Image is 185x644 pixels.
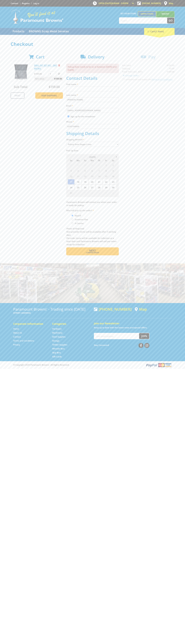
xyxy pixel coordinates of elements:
label: Last name [66,93,119,97]
span: 31 [68,190,74,196]
span: Sa [110,159,117,162]
span: 2 [82,190,88,196]
span: 4 [75,168,81,173]
a: Go to the Contact page [11,2,18,5]
span: 5 [82,168,88,173]
span: 27 [89,185,95,190]
a: Go to the Contact page [13,335,21,338]
p: $159.00 [34,72,48,75]
input: Search [119,18,167,23]
span: 19 [82,179,88,184]
span: Su [68,159,74,162]
span: 13 [89,174,95,179]
h5: Join our Newsletter [94,322,172,325]
input: Please enter your last name. [66,97,119,102]
img: DRILL BIT SET 9PC - 3MT METRIC [13,64,29,80]
a: Remove from cart [58,64,60,67]
p: [STREET_ADDRESS] [13,311,91,314]
span: 4 [96,190,102,196]
span: Tu [82,159,88,162]
a: Go to the Privacy page [13,343,20,346]
label: A Courier [74,221,85,226]
span: 29 [82,162,88,168]
span: Set your store [119,11,138,16]
span: 9 [110,168,117,173]
h2: Shipping Details [66,131,119,136]
input: Please select who will pick up the order. [72,219,73,220]
em: Paramount Browns will contact you when your order is ready for pickup [66,201,117,207]
a: View a map of Gepps Cross location [135,307,147,311]
a: Go to the Products page [11,28,26,35]
span: 25 [75,185,81,190]
h2: Contact Details [66,76,119,81]
span: 8 [103,168,109,173]
span: Fr [103,159,109,162]
span: 11 [75,174,81,179]
span: Confirm order [72,252,113,253]
a: Keep Shopping [35,92,63,99]
label: Email [66,104,119,107]
input: Please select who will pick up the order. [72,215,73,216]
label: First name [66,83,119,86]
a: Gepps Cross [138,11,156,16]
h5: Corporate Information [13,322,47,326]
a: Go to the BROWNS Scrap Metal Services page [27,28,71,35]
span: Next [89,249,96,252]
span: 3 [68,168,74,173]
span: 12 [82,174,88,179]
span: 16 [110,174,117,179]
button: Next Confirm order [66,247,119,255]
p: Pickup Date needs to be on or between [DATE] and [DATE] [66,64,119,73]
span: 28 [75,162,81,168]
span: Th [96,159,102,162]
a: Go to the Timber Supplies page [52,343,67,346]
h3: Paramount Browns' - Trading since [DATE] [13,307,91,311]
label: Who will pick up the order? [66,209,119,212]
span: Mo [75,159,81,162]
span: 23 [110,179,117,184]
span: 7 [96,168,102,173]
a: Go to the Hardware page [52,327,62,330]
div: [PHONE_NUMBER] [94,307,132,311]
p: Item total: [34,77,63,81]
a: Go to the Storage page [52,339,60,342]
span: 30 [89,162,95,168]
h1: Checkout [11,41,175,47]
span: 28 [96,185,102,190]
button: Go [167,18,174,23]
span: Sub Total [14,85,27,89]
input: Please enter your first name. [66,87,119,91]
span: 10 [68,174,74,179]
span: Cart [36,54,45,60]
span: 1 [103,162,109,168]
span: 2 [110,162,117,168]
span: 30 [110,185,117,190]
p: Keep up to date with the latest news and special offers. [94,326,172,329]
a: Go to the registration page [22,2,30,5]
span: 20 [89,179,95,184]
a: Go to the Home page [13,327,19,330]
span: 27 [68,162,74,168]
span: $159.00 [54,77,62,81]
span: 6 [110,190,117,196]
a: Go to the Gift Cards page [52,355,62,358]
button: Join [139,333,149,339]
span: We [89,159,95,162]
span: 5 [103,190,109,196]
a: Mount [PERSON_NAME] [156,11,175,21]
a: Go to the Terms and Conditions page [13,339,34,342]
input: Please select who will pick up the order. [72,222,73,224]
span: 3 [89,190,95,196]
span: Delivery [88,54,104,60]
select: Please select a shipping method. [66,142,119,147]
span: 26 [82,185,88,190]
label: Someone Else [74,217,89,222]
input: Your email address [94,333,139,339]
span: (1 item) [155,30,164,33]
span: 22 [103,179,109,184]
div: ® Copyright 2025 Paramount Browns'. All Rights Reserved. [11,363,175,367]
label: Pick Up Date [66,149,119,152]
img: Paramount Browns' [11,9,63,24]
input: Please enter your email address. [66,108,119,113]
label: Sign up for the newsletter [70,115,95,118]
